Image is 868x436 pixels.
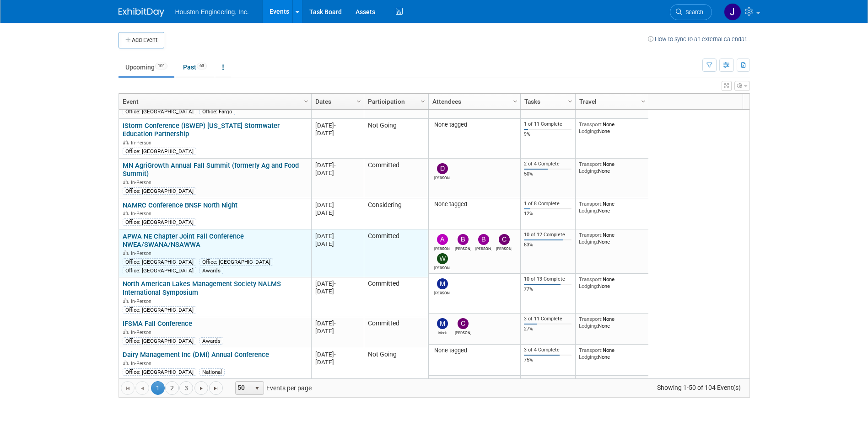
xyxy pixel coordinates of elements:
span: Lodging: [579,168,598,174]
span: Lodging: [579,239,598,245]
a: 2 [165,381,179,395]
div: 3 of 4 Complete [524,347,571,353]
a: Travel [579,94,642,109]
span: - [334,320,336,327]
div: None None [579,347,645,360]
a: Column Settings [301,94,311,107]
div: None None [579,201,645,214]
span: Column Settings [355,98,362,105]
span: In-Person [131,211,154,217]
div: Awards [199,337,223,345]
a: Past63 [176,58,214,76]
span: Showing 1-50 of 104 Event(s) [648,381,749,394]
span: Transport: [579,316,603,322]
span: - [334,351,336,358]
a: Column Settings [565,94,575,107]
div: Office: [GEOGRAPHIC_DATA] [123,108,196,115]
span: Lodging: [579,354,598,360]
div: None tagged [432,201,517,208]
a: Attendees [432,94,514,109]
div: Awards [199,267,223,274]
div: None None [579,161,645,174]
span: In-Person [131,140,154,146]
span: - [334,233,336,239]
span: Search [682,9,703,16]
div: Office: [GEOGRAPHIC_DATA] [199,258,273,266]
span: 1 [151,381,165,395]
div: Office: [GEOGRAPHIC_DATA] [123,187,196,195]
div: [DATE] [315,161,360,169]
div: [DATE] [315,280,360,287]
div: Whitaker Thomas [434,264,450,270]
div: 27% [524,326,571,332]
div: Bret Zimmerman [455,245,471,251]
span: In-Person [131,361,154,367]
img: Charles Ikenberry [458,318,469,329]
div: [DATE] [315,351,360,358]
a: Tasks [524,94,569,109]
div: 2 of 4 Complete [524,161,571,167]
span: Transport: [579,121,603,128]
span: Column Settings [512,98,519,105]
div: Office: [GEOGRAPHIC_DATA] [123,218,196,226]
span: Go to the previous page [139,385,146,392]
a: MN AgriGrowth Annual Fall Summit (formerly Ag and Food Summit) [123,161,299,178]
button: Add Event [119,32,164,48]
img: In-Person Event [123,140,129,144]
a: IStorm Conference (ISWEP) [US_STATE] Stormwater Education Partnership [123,122,280,138]
a: Go to the last page [209,381,223,395]
div: 77% [524,286,571,292]
div: [DATE] [315,358,360,366]
div: Charles Ikenberry [455,329,471,335]
img: Chris Furman [499,234,510,245]
div: Chris Furman [496,245,512,251]
div: [DATE] [315,287,360,295]
div: Office: [GEOGRAPHIC_DATA] [123,258,196,266]
div: 83% [524,242,571,248]
span: Lodging: [579,283,598,289]
span: In-Person [131,250,154,256]
a: Participation [368,94,422,109]
a: Go to the next page [194,381,208,395]
div: None tagged [432,121,517,128]
div: Office: [GEOGRAPHIC_DATA] [123,306,196,314]
a: Upcoming104 [119,58,174,76]
span: Go to the next page [198,385,205,392]
a: Go to the previous page [135,381,149,395]
a: How to sync to an external calendar... [648,36,750,43]
a: NAMRC Conference BNSF North Night [123,201,237,209]
img: In-Person Event [123,211,129,215]
div: 10 of 12 Complete [524,232,571,238]
div: 9% [524,131,571,138]
span: - [334,162,336,169]
div: Office: Fargo [199,108,235,115]
span: Column Settings [566,98,574,105]
div: 1 of 8 Complete [524,201,571,207]
span: Transport: [579,276,603,282]
span: In-Person [131,180,154,186]
div: [DATE] [315,232,360,240]
span: Events per page [223,381,321,395]
div: 50% [524,171,571,177]
div: Alan Kemmet [434,245,450,251]
img: In-Person Event [123,250,129,255]
div: Office: [GEOGRAPHIC_DATA] [123,337,196,345]
img: Moriya Rufer [437,278,448,289]
a: Column Settings [638,94,648,107]
div: [DATE] [315,240,360,248]
img: In-Person Event [123,298,129,303]
td: Committed [364,277,428,317]
td: Not Going [364,119,428,159]
span: Lodging: [579,128,598,134]
div: 10 of 13 Complete [524,276,571,282]
td: Considering [364,198,428,229]
span: Go to the last page [212,385,220,392]
div: None None [579,316,645,329]
img: Whitaker Thomas [437,253,448,264]
span: 63 [197,63,207,69]
span: - [334,280,336,287]
div: [DATE] [315,327,360,335]
div: 12% [524,211,571,217]
div: [DATE] [315,201,360,209]
span: Go to the first page [124,385,131,392]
